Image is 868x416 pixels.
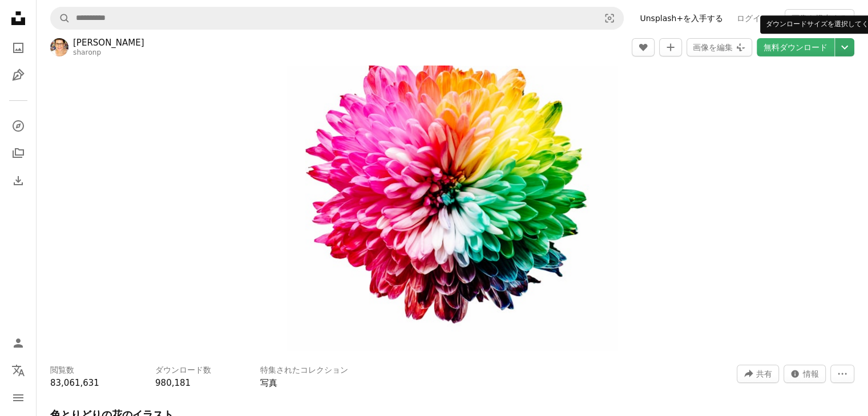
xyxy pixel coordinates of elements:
a: 探す [7,115,30,137]
a: イラスト [7,64,30,87]
button: 画像を編集 [687,38,752,56]
a: コレクション [7,142,30,165]
button: このビジュアルを共有する [737,365,779,383]
span: 情報 [803,365,819,382]
a: 写真 [260,378,277,388]
img: Sharon Pittawayのプロフィールを見る [50,38,68,56]
button: コレクションに追加する [659,38,682,56]
span: 83,061,631 [50,378,99,388]
button: いいね！ [632,38,655,56]
a: ログイン / 登録する [7,332,30,354]
a: ログイン [730,9,776,27]
h3: ダウンロード数 [155,365,211,376]
h3: 閲覧数 [50,365,74,376]
form: サイト内でビジュアルを探す [50,7,624,30]
h3: 特集されたコレクション [260,365,348,376]
a: ダウンロード履歴 [7,169,30,192]
a: 無料ダウンロード [757,38,834,56]
a: 写真 [7,36,30,59]
img: 色とりどりの花のイラスト [287,21,618,351]
button: この画像に関する統計 [784,365,826,383]
a: sharonp [73,48,101,56]
span: 共有 [756,365,772,382]
button: この画像でズームインする [287,21,618,351]
button: その他のアクション [830,365,854,383]
button: 言語 [7,359,30,382]
a: Unsplash+を入手する [633,9,730,27]
button: 画像を提出する [785,9,854,27]
button: ダウンロードサイズを選択してください [835,38,854,56]
button: メニュー [7,386,30,409]
button: ビジュアル検索 [596,7,623,29]
a: ホーム — Unsplash [7,7,30,32]
span: 980,181 [155,378,191,388]
a: [PERSON_NAME] [73,37,144,48]
button: Unsplashで検索する [51,7,70,29]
